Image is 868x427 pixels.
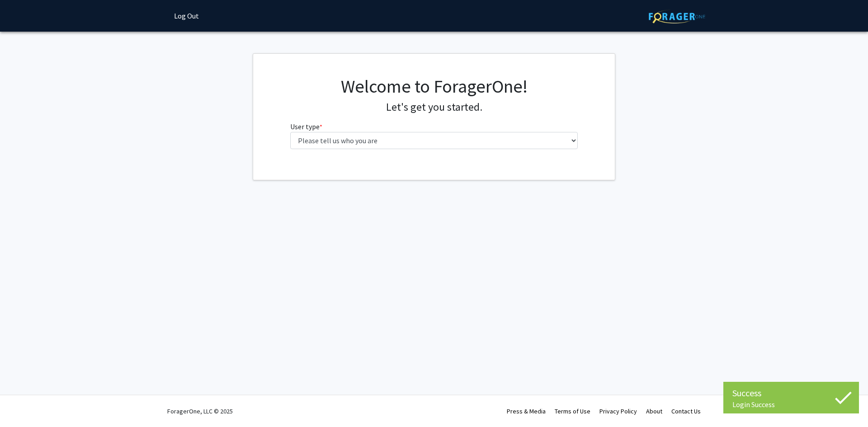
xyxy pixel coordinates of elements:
[732,400,850,409] div: Login Success
[732,386,850,400] div: Success
[599,407,637,415] a: Privacy Policy
[555,407,590,415] a: Terms of Use
[646,407,662,415] a: About
[507,407,546,415] a: Press & Media
[290,75,578,97] h1: Welcome to ForagerOne!
[167,395,233,427] div: ForagerOne, LLC © 2025
[290,121,322,132] label: User type
[290,101,578,114] h4: Let's get you started.
[649,9,705,23] img: ForagerOne Logo
[671,407,701,415] a: Contact Us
